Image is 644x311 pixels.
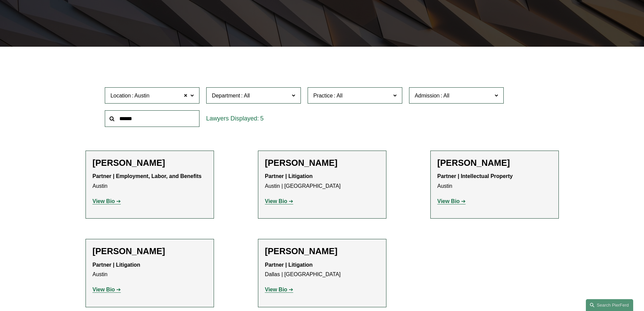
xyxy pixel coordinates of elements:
a: View Bio [93,198,121,204]
h2: [PERSON_NAME] [265,246,379,257]
strong: Partner | Intellectual Property [437,173,513,179]
span: Admission [415,93,440,98]
strong: Partner | Employment, Labor, and Benefits [93,173,202,179]
a: Search this site [586,299,633,311]
strong: View Bio [437,198,460,204]
p: Dallas | [GEOGRAPHIC_DATA] [265,260,379,280]
span: Department [212,93,240,98]
strong: View Bio [265,287,287,292]
h2: [PERSON_NAME] [437,158,552,168]
strong: View Bio [93,198,115,204]
p: Austin [93,172,207,191]
p: Austin [437,172,552,191]
span: Austin [135,91,149,100]
p: Austin | [GEOGRAPHIC_DATA] [265,172,379,191]
span: Practice [313,93,333,98]
span: Location [111,93,131,98]
h2: [PERSON_NAME] [93,158,207,168]
strong: Partner | Litigation [93,262,140,268]
h2: [PERSON_NAME] [265,158,379,168]
h2: [PERSON_NAME] [93,246,207,257]
span: 5 [260,115,264,122]
strong: View Bio [265,198,287,204]
a: View Bio [437,198,466,204]
a: View Bio [265,287,293,292]
strong: Partner | Litigation [265,262,313,268]
p: Austin [93,260,207,280]
a: View Bio [265,198,293,204]
strong: View Bio [93,287,115,292]
strong: Partner | Litigation [265,173,313,179]
a: View Bio [93,287,121,292]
